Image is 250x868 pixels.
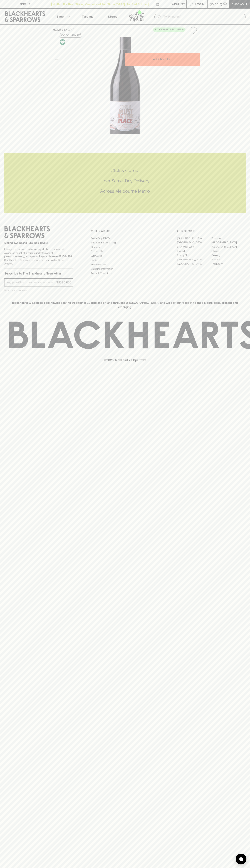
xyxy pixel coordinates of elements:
button: Add to wishlist [59,33,82,38]
h5: Across Melbourne Metro [4,188,246,194]
a: HOME [53,28,61,31]
p: OUR STORES [177,229,246,233]
a: Stores [100,9,125,24]
a: Privacy Policy [91,262,159,267]
input: Try "Pinot noir" [163,14,243,20]
a: [GEOGRAPHIC_DATA] [177,262,211,266]
h5: Click & Collect [4,168,246,173]
a: Bottle Drop FAQ's [91,236,159,240]
a: Elwood [177,249,211,253]
div: Call to action block [4,153,246,213]
img: 36678.png [50,37,200,134]
p: SUBSCRIBE [56,280,71,285]
a: Thornbury [211,262,246,266]
p: We will never spam you [4,288,73,292]
p: Blackhearts & Sparrows acknowledges the traditional Custodians of land throughout [GEOGRAPHIC_DAT... [7,301,243,309]
a: [GEOGRAPHIC_DATA] [177,240,211,245]
p: OTHER AREAS [91,229,159,233]
p: Subscribe to The Blackhearts Newsletter [4,271,73,276]
a: FAQ's [91,258,159,262]
p: It is against the law to sell or supply alcohol to, or to obtain alcohol on behalf of a person un... [4,248,73,265]
a: Business & Bulk Gifting [91,241,159,245]
p: FIND US [19,2,31,6]
p: 0 [224,3,226,5]
a: [GEOGRAPHIC_DATA] [177,258,211,262]
button: SUBSCRIBE [55,279,73,286]
strong: Liquor License #32064953 [39,255,72,258]
p: Checkout [231,2,247,6]
p: $0.00 [210,2,218,6]
a: [GEOGRAPHIC_DATA] [211,240,246,245]
a: Careers [91,245,159,249]
p: Shop [56,14,64,19]
a: [GEOGRAPHIC_DATA] [211,245,246,249]
a: Braddon [211,236,246,240]
a: SHOP [64,28,72,31]
a: Prahran [211,258,246,262]
p: Login [195,2,204,6]
a: [GEOGRAPHIC_DATA] [177,236,211,240]
span: BLACKHEARTS EXCLUSIVE [153,28,185,31]
a: Tastings [75,9,100,24]
button: Shop [50,9,75,24]
input: e.g. jane@blackheartsandsparrows.com.au [7,280,55,285]
a: Made without the use of any animal products. [59,38,66,46]
img: Vegan [60,39,65,45]
a: Brunswick West [177,245,211,249]
a: Geelong [211,253,246,258]
a: Contact Us [91,249,159,254]
button: Add to wishlist [188,26,198,35]
p: Sibling owned and run since [DATE] [4,241,73,245]
h5: Uber Same-Day Delivery [4,178,246,184]
p: ADD TO CART [153,57,172,61]
a: Gift Cards [91,254,159,258]
a: Fitzroy North [177,253,211,258]
img: bubble-icon [239,857,243,861]
p: Tastings [82,14,93,19]
button: ADD TO CART [125,53,200,66]
a: Fitzroy [211,249,246,253]
a: Shipping Information [91,267,159,271]
p: Wishlist [172,2,185,6]
a: Terms & Conditions [91,271,159,275]
p: Stores [108,14,117,19]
